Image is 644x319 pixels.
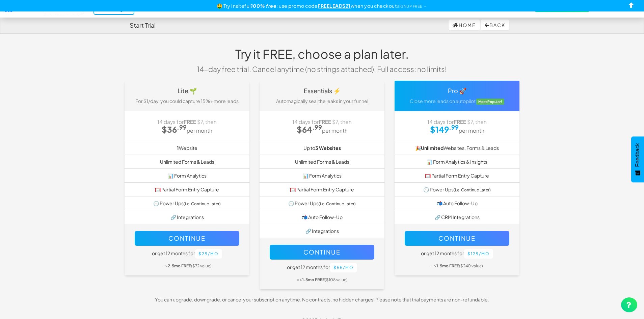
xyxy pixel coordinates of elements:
[157,118,217,125] span: 14 days for , then
[270,245,374,260] button: Continue
[449,123,459,131] sup: .99
[292,118,352,125] span: 14 days for , then
[260,182,384,196] li: 🥅 Partial Form Entry Capture
[319,118,331,125] strong: FREE
[192,47,452,61] h1: Try it FREE, choose a plan later.
[125,182,249,196] li: 🥅 Partial Form Entry Capture
[265,87,379,94] h4: Essentials ⚡
[251,3,277,9] b: 100% free
[631,136,644,182] button: Feedback - Show survey
[410,98,476,104] span: Close more leads on autopilot
[265,98,379,104] p: Automagically seal the leaks in your funnel
[192,64,452,74] p: 14-day free trial. Cancel anytime (no strings attached). Full access: no limits!
[135,231,239,246] button: Continue
[162,124,187,134] strong: $36
[395,210,519,224] li: 🔗 CRM Integrations
[467,118,473,125] strike: $7
[297,277,348,282] small: = > ($108 value)
[187,127,212,134] small: per month
[260,196,384,210] li: 🕥 Power Ups
[395,168,519,183] li: 🥅 Partial Form Entry Capture
[125,210,249,224] li: 🔗 Integrations
[319,201,356,206] small: (i.e. Continue Later)
[184,118,196,125] strong: FREE
[312,123,322,131] sup: .99
[195,249,222,259] button: $29/mo
[302,277,325,282] b: 1.5mo FREE
[397,4,427,8] a: SIGNUP FREE →
[315,145,341,151] b: 3 Websites
[318,3,351,9] u: FREELEADS21
[395,141,519,155] li: 🎉 Websites, Forms & Leads
[260,155,384,169] li: Unlimited Forms & Leads
[177,123,187,131] sup: .99
[130,22,156,29] h4: Start Trial
[125,168,249,183] li: 📊 Form Analytics
[332,118,338,125] strike: $7
[430,124,459,134] strong: $149
[635,143,641,167] span: Feedback
[162,263,212,268] small: = > ($72 value)
[260,141,384,155] li: Up to
[421,145,444,151] strong: Unlimited
[135,249,239,259] h5: or get 12 months for
[260,224,384,238] li: 🔗 Integrations
[330,263,357,272] button: $55/mo
[400,87,514,94] h4: Pro 🚀
[184,201,221,206] small: (i.e. Continue Later)
[481,20,509,30] button: Back
[125,155,249,169] li: Unlimited Forms & Leads
[476,99,505,105] span: Most Popular!
[130,98,244,104] p: For $1/day, you could capture 15%+ more leads
[322,127,348,134] small: per month
[449,20,480,30] a: Home
[119,296,525,303] p: You can upgrade, downgrade, or cancel your subscription anytime. No contracts, no hidden charges!...
[395,155,519,169] li: 📊 Form Analytics & Insights
[464,249,493,259] button: $129/mo
[454,118,466,125] strong: FREE
[270,263,374,272] h5: or get 12 months for
[168,263,191,268] b: 2.5mo FREE
[197,118,203,125] strike: $7
[130,87,244,94] h4: Lite 🌱
[297,124,322,134] strong: $64
[125,196,249,210] li: 🕥 Power Ups
[395,196,519,210] li: 📬 Auto Follow-Up
[427,118,487,125] span: 14 days for , then
[436,263,459,268] b: 1.5mo FREE
[459,127,484,134] small: per month
[454,187,491,192] small: (i.e. Continue Later)
[125,141,249,155] li: Website
[260,210,384,224] li: 📬 Auto Follow-Up
[405,231,509,246] button: Continue
[431,263,483,268] small: = > ($240 value)
[260,168,384,183] li: 📊 Form Analytics
[177,145,179,151] b: 1
[405,249,509,259] h5: or get 12 months for
[395,182,519,196] li: 🕥 Power Ups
